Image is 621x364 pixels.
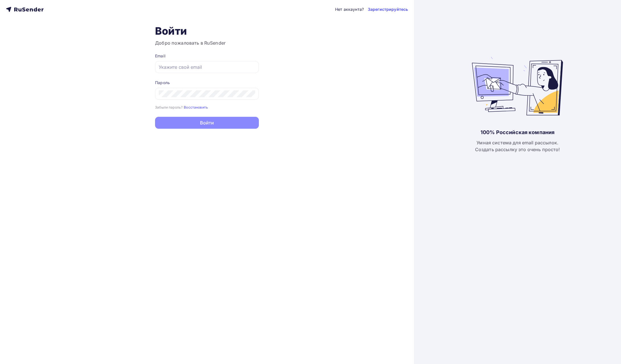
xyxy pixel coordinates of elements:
[155,105,183,109] small: Забыли пароль?
[155,39,259,46] h3: Добро пожаловать в RuSender
[184,105,208,109] small: Восстановить
[155,117,259,129] button: Войти
[159,64,255,70] input: Укажите свой email
[184,105,208,109] a: Восстановить
[155,53,259,59] div: Email
[155,80,259,86] div: Пароль
[335,7,364,12] div: Нет аккаунта?
[155,25,259,37] h1: Войти
[368,7,408,12] a: Зарегистрируйтесь
[480,129,554,136] div: 100% Российская компания
[475,139,560,153] div: Умная система для email рассылок. Создать рассылку это очень просто!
